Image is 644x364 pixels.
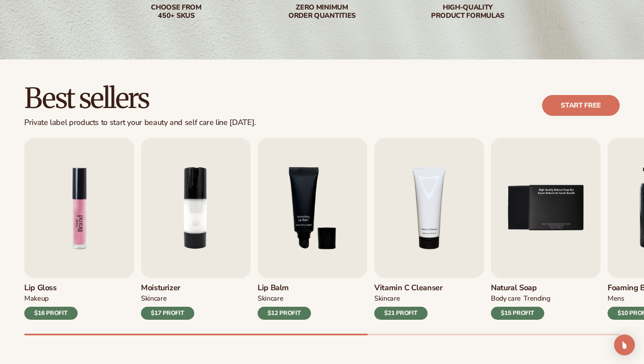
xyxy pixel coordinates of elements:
h3: Moisturizer [141,283,194,293]
div: BODY Care [491,294,521,303]
div: $15 PROFIT [491,307,544,320]
div: Zero minimum order quantities [267,3,378,20]
div: High-quality product formulas [412,3,523,20]
div: $12 PROFIT [258,307,311,320]
a: 4 / 9 [374,138,484,320]
h2: Best sellers [24,84,256,113]
img: Shopify Image 5 [24,138,134,278]
h3: Natural Soap [491,283,550,293]
a: 2 / 9 [141,138,251,320]
div: SKINCARE [141,294,167,303]
h3: Vitamin C Cleanser [374,283,443,293]
a: 3 / 9 [258,138,367,320]
div: mens [608,294,624,303]
div: Private label products to start your beauty and self care line [DATE]. [24,118,256,128]
a: 1 / 9 [24,138,134,320]
div: $16 PROFIT [24,307,78,320]
div: SKINCARE [258,294,283,303]
div: Open Intercom Messenger [614,334,635,355]
h3: Lip Balm [258,283,311,293]
div: MAKEUP [24,294,49,303]
a: Start free [542,95,620,116]
div: $21 PROFIT [374,307,428,320]
div: $17 PROFIT [141,307,194,320]
div: Choose from 450+ Skus [121,3,232,20]
a: 5 / 9 [491,138,601,320]
div: Skincare [374,294,400,303]
div: TRENDING [523,294,550,303]
h3: Lip Gloss [24,283,78,293]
